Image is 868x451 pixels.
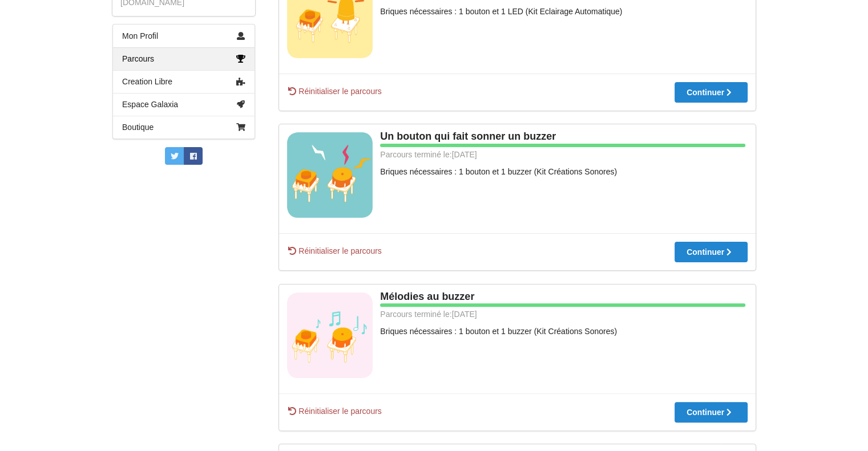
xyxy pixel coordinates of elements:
[287,290,748,303] div: Mélodies au buzzer
[287,245,382,257] span: Réinitialiser le parcours
[287,130,748,143] div: Un bouton qui fait sonner un buzzer
[675,82,748,103] button: Continuer
[287,6,748,17] div: Briques nécessaires : 1 bouton et 1 LED (Kit Eclairage Automatique)
[113,116,255,139] a: Boutique
[113,93,255,116] a: Espace Galaxia
[113,70,255,93] a: Creation Libre
[287,166,748,177] div: Briques nécessaires : 1 bouton et 1 buzzer (Kit Créations Sonores)
[687,408,736,416] div: Continuer
[113,25,255,47] a: Mon Profil
[287,132,373,218] img: vignettes_ve.jpg
[287,308,745,320] div: Parcours terminé le: [DATE]
[687,88,736,96] div: Continuer
[113,47,255,70] a: Parcours
[287,405,382,417] span: Réinitialiser le parcours
[675,242,748,262] button: Continuer
[287,86,382,97] span: Réinitialiser le parcours
[287,292,373,378] img: vignette+buzzer+note.png
[687,248,736,256] div: Continuer
[287,326,748,337] div: Briques nécessaires : 1 bouton et 1 buzzer (Kit Créations Sonores)
[675,402,748,422] button: Continuer
[287,149,745,160] div: Parcours terminé le: [DATE]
